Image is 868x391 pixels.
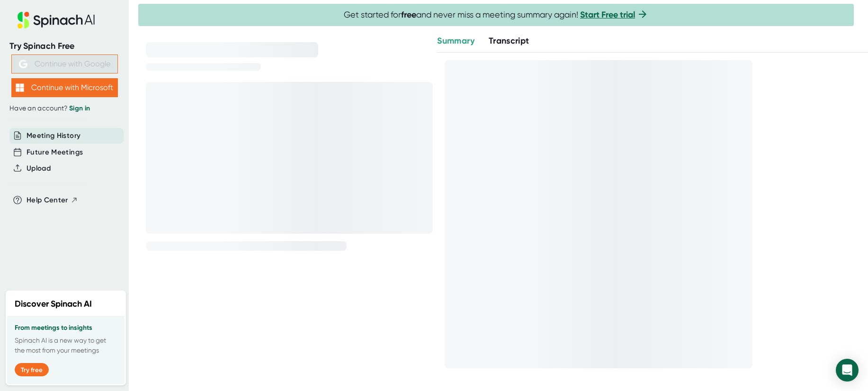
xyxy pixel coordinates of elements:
[15,336,117,355] p: Spinach AI is a new way to get the most from your meetings
[19,60,27,68] img: Aehbyd4JwY73AAAAAElFTkSuQmCC
[437,36,474,46] span: Summary
[489,35,529,47] button: Transcript
[15,324,117,332] h3: From meetings to insights
[437,35,474,47] button: Summary
[489,36,529,46] span: Transcript
[15,298,92,310] h2: Discover Spinach AI
[27,130,81,141] button: Meeting History
[27,147,83,158] button: Future Meetings
[69,104,90,112] a: Sign in
[27,195,78,206] button: Help Center
[27,195,68,206] span: Help Center
[11,55,118,73] button: Continue with Google
[344,9,648,20] span: Get started for and never miss a meeting summary again!
[15,363,49,376] button: Try free
[9,104,119,113] div: Have an account?
[836,359,859,382] div: Open Intercom Messenger
[401,9,416,20] b: free
[11,78,118,97] button: Continue with Microsoft
[27,163,51,174] button: Upload
[9,41,119,52] div: Try Spinach Free
[580,9,635,20] a: Start Free trial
